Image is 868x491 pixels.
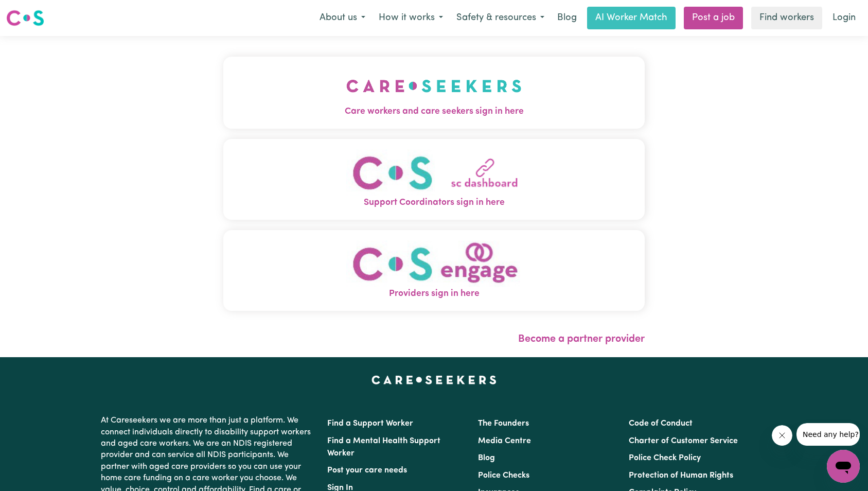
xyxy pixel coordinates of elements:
[6,6,44,30] a: Careseekers logo
[826,7,862,29] a: Login
[327,466,407,475] a: Post your care needs
[223,196,645,209] span: Support Coordinators sign in here
[629,437,738,445] a: Charter of Customer Service
[327,437,440,458] a: Find a Mental Health Support Worker
[587,7,676,29] a: AI Worker Match
[772,425,792,446] iframe: Close message
[313,7,372,29] button: About us
[223,139,645,220] button: Support Coordinators sign in here
[327,419,413,428] a: Find a Support Worker
[6,9,44,27] img: Careseekers logo
[796,423,860,446] iframe: Message from company
[551,7,583,29] a: Blog
[684,7,743,29] a: Post a job
[223,57,645,129] button: Care workers and care seekers sign in here
[629,419,693,428] a: Code of Conduct
[450,7,551,29] button: Safety & resources
[629,454,701,462] a: Police Check Policy
[478,437,531,445] a: Media Centre
[223,105,645,118] span: Care workers and care seekers sign in here
[629,471,733,480] a: Protection of Human Rights
[478,454,495,462] a: Blog
[223,287,645,301] span: Providers sign in here
[223,230,645,311] button: Providers sign in here
[751,7,822,29] a: Find workers
[518,334,645,344] a: Become a partner provider
[478,419,529,428] a: The Founders
[371,376,497,384] a: Careseekers home page
[372,7,450,29] button: How it works
[827,450,860,483] iframe: Button to launch messaging window
[478,471,529,480] a: Police Checks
